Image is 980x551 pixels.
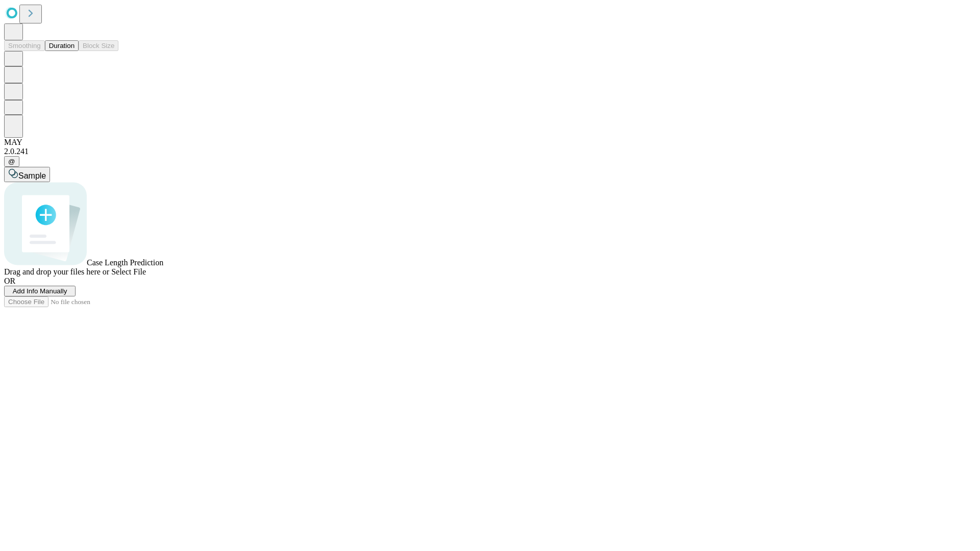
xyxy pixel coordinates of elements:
[13,287,67,295] span: Add Info Manually
[4,167,50,182] button: Sample
[4,277,15,285] span: OR
[18,171,46,180] span: Sample
[4,40,45,51] button: Smoothing
[4,147,976,156] div: 2.0.241
[45,40,79,51] button: Duration
[79,40,118,51] button: Block Size
[111,267,146,276] span: Select File
[4,286,76,296] button: Add Info Manually
[4,138,976,147] div: MAY
[4,267,109,276] span: Drag and drop your files here or
[8,158,15,165] span: @
[87,258,163,267] span: Case Length Prediction
[4,156,19,167] button: @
